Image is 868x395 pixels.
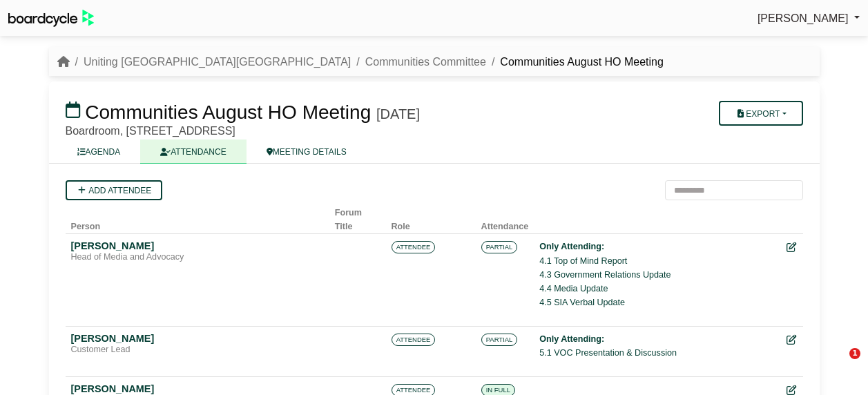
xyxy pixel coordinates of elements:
div: [PERSON_NAME] [71,383,324,395]
div: Customer Lead [71,345,324,356]
li: 4.4 Media Update [539,282,775,296]
span: ATTENDEE [392,334,436,346]
div: [PERSON_NAME] [71,240,324,252]
div: Edit [787,332,797,348]
a: Communities Committee [365,56,486,68]
a: MEETING DETAILS [247,139,367,164]
span: Communities August HO Meeting [85,102,371,123]
li: 4.5 SIA Verbal Update [539,296,775,309]
li: 5.1 VOC Presentation & Discussion [539,346,775,360]
span: ATTENDEE [392,241,436,253]
span: PARTIAL [481,241,518,253]
iframe: Intercom live chat [821,348,854,381]
a: AGENDA [57,139,141,164]
div: [PERSON_NAME] [71,332,324,345]
span: Boardroom, [STREET_ADDRESS] [66,125,235,137]
a: Uniting [GEOGRAPHIC_DATA][GEOGRAPHIC_DATA] [84,56,351,68]
th: Attendance [476,200,534,234]
li: 4.1 Top of Mind Report [539,254,775,268]
a: [PERSON_NAME] [758,10,860,28]
li: Communities August HO Meeting [486,53,664,71]
nav: breadcrumb [57,53,664,71]
th: Forum Title [329,200,386,234]
th: Role [386,200,476,234]
li: 4.3 Government Relations Update [539,268,775,282]
span: [PERSON_NAME] [758,12,849,24]
a: Add attendee [66,180,163,200]
th: Person [66,200,329,234]
span: PARTIAL [481,334,518,346]
div: Edit [787,240,797,256]
span: 1 [849,348,860,359]
div: Head of Media and Advocacy [71,252,324,263]
img: BoardcycleBlackGreen-aaafeed430059cb809a45853b8cf6d952af9d84e6e89e1f1685b34bfd5cb7d64.svg [8,10,94,27]
a: ATTENDANCE [140,139,246,164]
div: [DATE] [376,106,420,122]
button: Export [719,101,802,126]
div: Only Attending: [539,332,775,346]
div: Only Attending: [539,240,775,253]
